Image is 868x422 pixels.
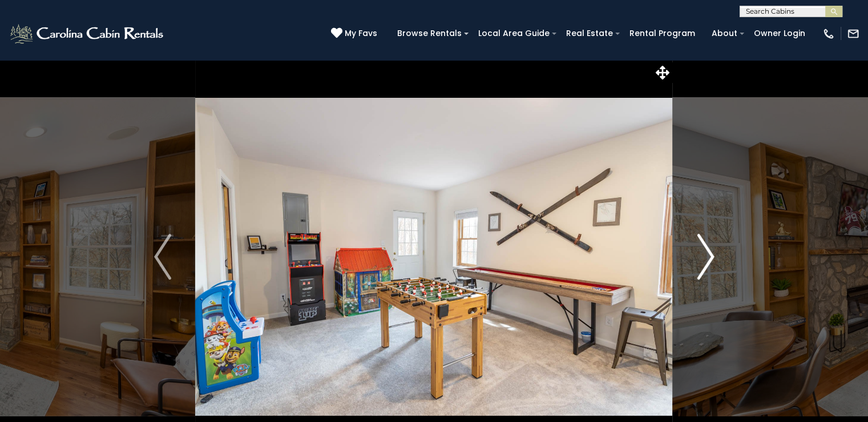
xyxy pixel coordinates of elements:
[847,27,859,40] img: mail-regular-white.png
[9,22,167,45] img: White-1-2.png
[697,234,714,280] img: arrow
[391,25,467,42] a: Browse Rentals
[624,25,701,42] a: Rental Program
[154,234,171,280] img: arrow
[331,27,380,40] a: My Favs
[345,27,377,39] span: My Favs
[748,25,811,42] a: Owner Login
[706,25,743,42] a: About
[560,25,619,42] a: Real Estate
[822,27,835,40] img: phone-regular-white.png
[473,25,555,42] a: Local Area Guide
